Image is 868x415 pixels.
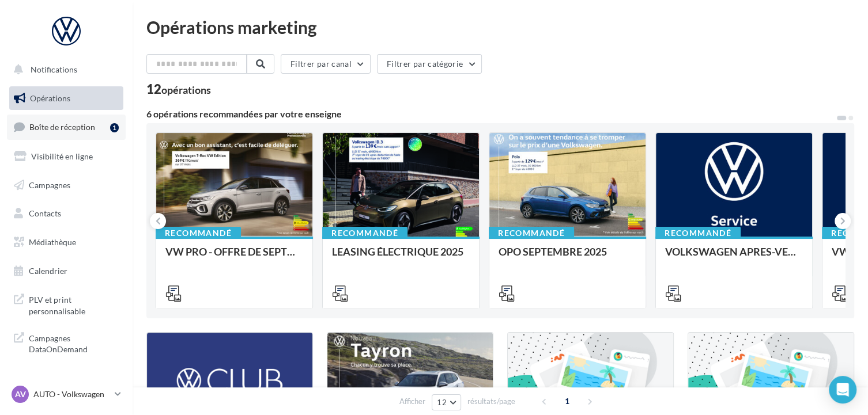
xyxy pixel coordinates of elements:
[7,58,121,82] button: Notifications
[7,201,126,226] a: Contacts
[7,115,126,139] a: Boîte de réception1
[7,259,126,283] a: Calendrier
[29,266,67,276] span: Calendrier
[7,230,126,254] a: Médiathèque
[437,398,447,407] span: 12
[377,54,482,74] button: Filtrer par catégorie
[7,326,126,360] a: Campagnes DataOnDemand
[829,376,856,403] div: Open Intercom Messenger
[281,54,371,74] button: Filtrer par canal
[332,246,470,269] div: LEASING ÉLECTRIQUE 2025
[558,392,576,410] span: 1
[7,86,126,111] a: Opérations
[146,18,854,36] div: Opérations marketing
[499,246,636,269] div: OPO SEPTEMBRE 2025
[146,109,836,119] div: 6 opérations recommandées par votre enseigne
[165,246,303,269] div: VW PRO - OFFRE DE SEPTEMBRE 25
[29,292,119,317] span: PLV et print personnalisable
[665,246,803,269] div: VOLKSWAGEN APRES-VENTE
[7,144,126,169] a: Visibilité en ligne
[9,383,123,405] a: AV AUTO - Volkswagen
[322,227,407,239] div: Recommandé
[15,389,26,400] span: AV
[29,330,119,355] span: Campagnes DataOnDemand
[29,180,70,189] span: Campagnes
[31,64,77,74] span: Notifications
[467,396,515,407] span: résultats/page
[30,93,70,103] span: Opérations
[156,227,241,239] div: Recommandé
[399,396,425,407] span: Afficher
[29,237,76,247] span: Médiathèque
[29,208,61,218] span: Contacts
[146,83,211,96] div: 12
[31,151,93,161] span: Visibilité en ligne
[7,173,126,197] a: Campagnes
[489,227,574,239] div: Recommandé
[33,389,110,400] p: AUTO - Volkswagen
[655,227,741,239] div: Recommandé
[110,123,119,132] div: 1
[432,394,461,410] button: 12
[29,122,95,132] span: Boîte de réception
[7,287,126,321] a: PLV et print personnalisable
[161,85,211,95] div: opérations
